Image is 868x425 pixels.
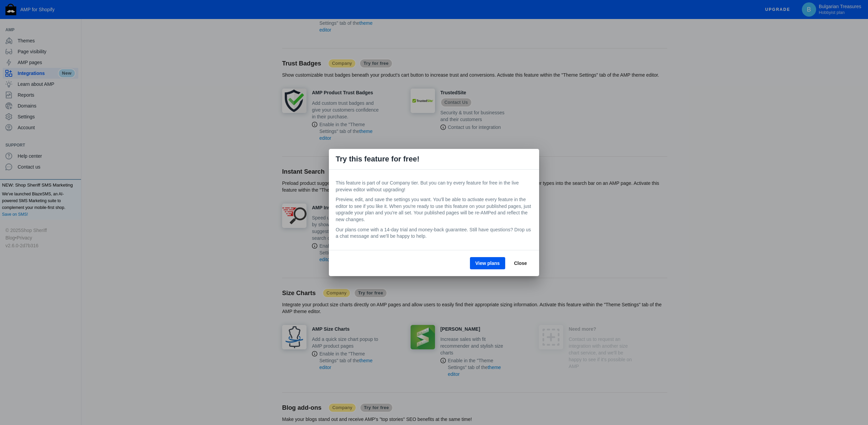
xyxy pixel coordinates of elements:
[336,227,532,240] p: Our plans come with a 14-day trial and money-back guarantee. Still have questions? Drop us a chat...
[470,257,505,269] button: View plans
[336,180,532,193] p: This feature is part of our Company tier. But you can try every feature for free in the live prev...
[509,257,532,269] button: Close
[514,260,527,266] span: Close
[834,391,860,417] iframe: Drift Widget Chat Controller
[336,154,419,165] span: Try this feature for free!
[475,260,500,266] span: View plans
[336,196,532,223] p: Preview, edit, and save the settings you want. You'll be able to activate every feature in the ed...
